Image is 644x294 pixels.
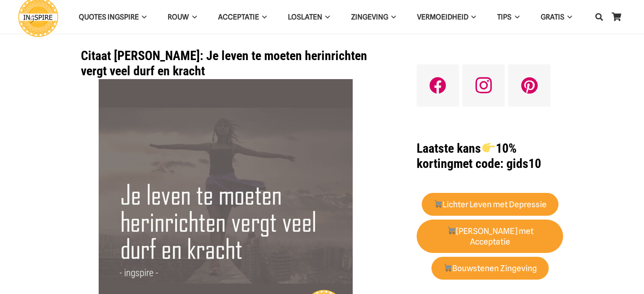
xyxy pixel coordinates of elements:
a: Instagram [462,64,505,107]
a: TIPSTIPS Menu [486,6,530,28]
h1: Citaat [PERSON_NAME]: Je leven te moeten herinrichten vergt veel durf en kracht [81,48,395,79]
a: Facebook [417,64,459,107]
a: GRATISGRATIS Menu [530,6,583,28]
a: Zoeken [591,6,608,27]
span: GRATIS Menu [564,6,572,27]
strong: [PERSON_NAME] met Acceptatie [447,226,533,247]
span: Acceptatie Menu [259,6,267,27]
span: VERMOEIDHEID Menu [468,6,476,27]
span: VERMOEIDHEID [417,13,468,21]
span: Acceptatie [218,13,259,21]
span: QUOTES INGSPIRE Menu [139,6,146,27]
span: Zingeving [351,13,388,21]
span: Loslaten Menu [322,6,330,27]
strong: Laatste kans 10% korting [417,141,516,171]
span: TIPS [497,13,511,21]
a: 🛒[PERSON_NAME] met Acceptatie [417,220,563,253]
a: QUOTES INGSPIREQUOTES INGSPIRE Menu [68,6,157,28]
span: QUOTES INGSPIRE [79,13,139,21]
span: ROUW [168,13,189,21]
a: ZingevingZingeving Menu [340,6,406,28]
span: GRATIS [541,13,564,21]
strong: Lichter Leven met Depressie [434,200,547,209]
span: Loslaten [288,13,322,21]
img: 🛒 [447,226,455,234]
strong: Bouwstenen Zingeving [443,264,537,273]
img: 👉 [482,141,495,154]
a: AcceptatieAcceptatie Menu [207,6,277,28]
a: Pinterest [508,64,550,107]
a: VERMOEIDHEIDVERMOEIDHEID Menu [406,6,486,28]
img: 🛒 [444,264,452,272]
a: ROUWROUW Menu [157,6,207,28]
h1: met code: gids10 [417,141,563,171]
a: 🛒Lichter Leven met Depressie [422,193,558,216]
span: ROUW Menu [189,6,196,27]
img: 🛒 [434,200,442,208]
span: Zingeving Menu [388,6,396,27]
span: TIPS Menu [511,6,519,27]
a: LoslatenLoslaten Menu [277,6,340,28]
a: 🛒Bouwstenen Zingeving [431,257,549,280]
